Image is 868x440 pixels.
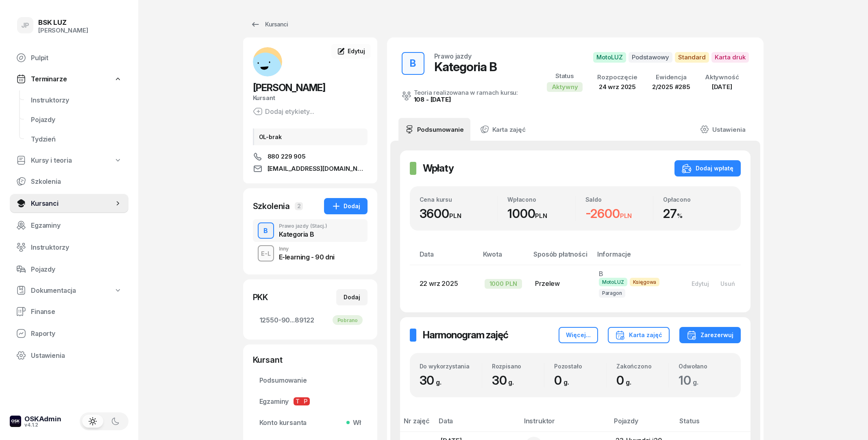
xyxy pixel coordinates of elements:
th: Kwota [478,250,529,265]
span: Podstawowy [629,52,672,63]
a: Egzaminy [10,216,128,235]
div: Kursanci [250,20,288,29]
div: Cena kursu [420,196,498,203]
span: 2 [295,202,303,210]
div: Aktywność [705,74,739,81]
small: g. [563,378,569,386]
span: Egzaminy [259,397,361,405]
span: P [302,397,310,405]
small: g. [508,378,514,386]
button: BPrawo jazdy(Stacj.)Kategoria B [253,219,368,242]
div: Szkolenia [253,200,290,212]
div: Rozpisano [492,363,544,370]
th: Pojazdy [609,417,675,432]
button: Zarezerwuj [679,327,741,343]
span: 30 [492,373,518,388]
h2: Harmonogram zajęć [423,329,508,342]
div: 3600 [420,206,498,221]
img: logo-xs-dark@2x.png [10,416,21,427]
small: % [677,212,683,220]
a: Podsumowanie [398,118,470,141]
span: Terminarze [31,75,67,83]
a: 108 - [DATE] [414,96,451,103]
span: B [599,270,603,278]
span: 30 [420,373,446,388]
div: Status [547,72,583,80]
div: Kursant [253,94,368,102]
th: Data [410,250,478,265]
div: PKK [253,292,268,303]
th: Status [674,417,750,432]
small: PLN [535,212,547,220]
span: T [294,397,302,405]
a: Tydzień [24,129,128,149]
a: Konto kursantaWł [253,413,368,432]
span: Edytuj [348,48,365,54]
div: Pozostało [554,363,606,370]
a: Ustawienia [10,346,128,365]
a: Pojazdy [10,259,128,279]
span: Ustawienia [31,352,122,359]
span: Szkolenia [31,178,122,185]
div: B [260,225,271,236]
span: [PERSON_NAME] [253,82,325,94]
span: 0 [616,373,635,388]
span: 12550-90...89122 [259,316,361,324]
a: Instruktorzy [10,237,128,257]
a: 880 229 905 [253,152,368,161]
a: Kursanci [243,16,295,33]
div: Edytuj [692,280,709,287]
span: 22 wrz 2025 [420,279,458,288]
div: Opłacono [663,196,731,203]
div: Rozpoczęcie [597,74,637,81]
div: Inny [279,246,335,251]
a: 12550-90...89122Pobrano [253,310,368,330]
span: (Stacj.) [310,224,327,229]
span: Kursanci [31,200,114,207]
div: Prawo jazdy [434,53,472,59]
span: 10 [679,373,702,388]
a: Dokumentacja [10,281,128,299]
div: BSK LUZ [38,19,88,26]
span: Wł [350,419,361,427]
div: E-L [258,248,274,259]
div: B [407,55,419,72]
th: Sposób płatności [529,250,592,265]
span: MotoLUZ [599,278,627,286]
div: -2600 [585,206,653,221]
button: Edytuj [686,277,715,290]
a: Szkolenia [10,172,128,191]
div: [DATE] [705,83,739,91]
div: v4.1.2 [24,423,61,427]
div: Przelew [535,280,585,288]
small: g. [693,378,698,386]
h2: Wpłaty [423,162,454,175]
button: B [402,52,424,75]
span: Karta druk [711,52,749,63]
div: OL-brak [253,129,368,145]
div: E-learning - 90 dni [279,254,335,260]
small: PLN [620,212,632,220]
button: Dodaj [324,198,368,214]
a: Raporty [10,324,128,343]
span: Pojazdy [31,116,122,124]
span: Kursy i teoria [31,157,72,164]
div: Ewidencja [652,74,690,81]
span: 24 wrz 2025 [599,83,636,91]
button: Karta zajęć [608,327,670,343]
button: Dodaj wpłatę [674,160,741,176]
small: PLN [449,212,461,220]
div: Usuń [720,280,735,287]
div: 1000 PLN [485,279,522,289]
div: Prawo jazdy [279,224,327,229]
a: Kursanci [10,194,128,213]
a: Karta zajęć [474,118,532,141]
span: JP [21,22,30,29]
small: g. [436,378,442,386]
button: B [258,222,274,239]
div: Więcej... [566,330,591,340]
th: Informacje [592,250,679,265]
span: 880 229 905 [268,152,306,161]
span: MotoLUZ [593,52,626,63]
button: Dodaj [336,289,368,305]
